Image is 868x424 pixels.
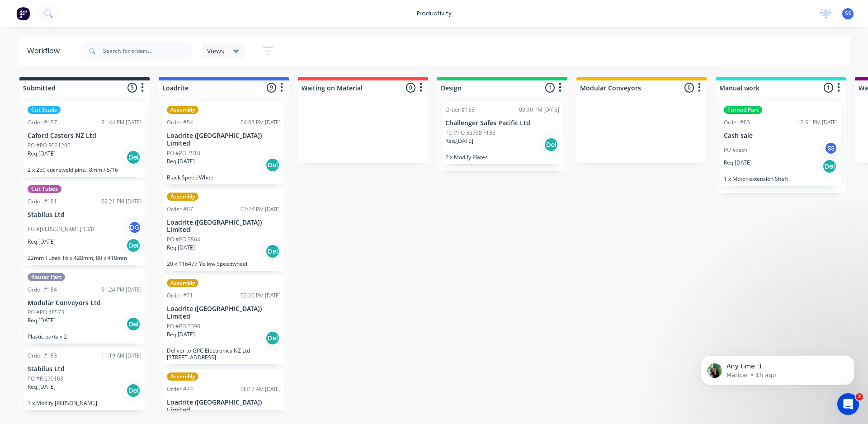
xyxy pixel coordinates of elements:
[519,106,559,114] div: 03:30 PM [DATE]
[241,205,281,213] div: 01:24 PM [DATE]
[724,106,762,114] div: Turned Part
[167,236,200,244] p: PO #PO 3564
[24,102,145,177] div: Cut StudsOrder #15701:44 PM [DATE]Caford Castors NZ LtdPO #PO R021200Req.[DATE]Del2 x 250 cut rew...
[724,146,747,154] p: PO #cash
[167,149,200,157] p: PO #PO 3510
[24,269,145,344] div: Router PartOrder #15401:24 PM [DATE]Modular Conveyors LtdPO #PO 48573Req.[DATE]DelPlastic parts x 2
[167,205,193,213] div: Order #87
[724,118,750,127] div: Order #83
[28,141,71,150] p: PO #PO R021200
[28,238,56,246] p: Req. [DATE]
[28,225,94,233] p: PO #[PERSON_NAME] 13/8
[724,159,752,167] p: Req. [DATE]
[167,132,281,147] p: Loadrite ([GEOGRAPHIC_DATA]) Limited
[797,118,838,127] div: 12:51 PM [DATE]
[24,348,145,410] div: Order #15311:19 AM [DATE]Stabilus LtdPO #R 679163Req.[DATE]Del1 x Modify [PERSON_NAME]
[167,292,193,300] div: Order #71
[445,119,559,127] p: Challenger Safes Pacific Ltd
[687,336,868,400] iframe: Intercom notifications message
[28,375,63,383] p: PO #R 679163
[128,221,142,234] div: DG
[167,106,198,114] div: Assembly
[445,154,559,160] p: 2 x Modify Plates
[101,286,142,294] div: 01:24 PM [DATE]
[265,331,280,345] div: Del
[412,7,456,20] div: productivity
[167,193,198,201] div: Assembly
[167,219,281,234] p: Loadrite ([GEOGRAPHIC_DATA]) Limited
[24,181,145,265] div: Cut TubesOrder #15102:21 PM [DATE]Stabilus LtdPO #[PERSON_NAME] 13/8DGReq.[DATE]Del22mm Tubes 16 ...
[167,260,281,267] p: 20 x 116477 Yellow Speedwheel
[167,330,195,339] p: Req. [DATE]
[28,383,56,391] p: Req. [DATE]
[167,174,281,181] p: Black Speed Wheel
[126,317,141,331] div: Del
[28,299,142,307] p: Modular Conveyors Ltd
[167,157,195,165] p: Req. [DATE]
[28,333,142,340] p: Plastic parts x 2
[265,244,280,259] div: Del
[101,352,142,360] div: 11:19 AM [DATE]
[126,383,141,398] div: Del
[241,118,281,127] div: 04:03 PM [DATE]
[28,308,64,316] p: PO #PO 48573
[167,399,281,414] p: Loadrite ([GEOGRAPHIC_DATA]) Limited
[163,189,284,271] div: AssemblyOrder #8701:24 PM [DATE]Loadrite ([GEOGRAPHIC_DATA]) LimitedPO #PO 3564Req.[DATE]Del20 x ...
[163,102,284,184] div: AssemblyOrder #5404:03 PM [DATE]Loadrite ([GEOGRAPHIC_DATA]) LimitedPO #PO 3510Req.[DATE]DelBlack...
[167,385,193,393] div: Order #44
[27,46,64,57] div: Workflow
[265,158,280,172] div: Del
[28,185,61,193] div: Cut Tubes
[167,118,193,127] div: Order #54
[28,273,65,281] div: Router Part
[101,198,142,206] div: 02:21 PM [DATE]
[445,137,473,145] p: Req. [DATE]
[544,137,558,152] div: Del
[445,129,495,137] p: PO #PO 36738 F133
[445,106,475,114] div: Order #133
[167,279,198,287] div: Assembly
[822,159,837,174] div: Del
[163,275,284,364] div: AssemblyOrder #7102:26 PM [DATE]Loadrite ([GEOGRAPHIC_DATA]) LimitedPO #PO 3398Req.[DATE]DelDeliv...
[845,9,851,18] span: SS
[28,132,142,140] p: Caford Castors NZ Ltd
[28,286,57,294] div: Order #154
[167,322,200,330] p: PO #PO 3398
[724,132,838,140] p: Cash sale
[167,244,195,252] p: Req. [DATE]
[724,175,838,182] p: 1 x Motor extension Shaft
[241,292,281,300] div: 02:26 PM [DATE]
[207,46,224,56] span: Views
[28,400,142,406] p: 1 x Modify [PERSON_NAME]
[28,118,57,127] div: Order #157
[126,150,141,165] div: Del
[167,305,281,320] p: Loadrite ([GEOGRAPHIC_DATA]) Limited
[28,365,142,373] p: Stabilus Ltd
[442,102,563,164] div: Order #13303:30 PM [DATE]Challenger Safes Pacific LtdPO #PO 36738 F133Req.[DATE]Del2 x Modify Plates
[28,106,61,114] div: Cut Studs
[167,347,281,361] p: Deliver to GPC Electronics NZ Ltd [STREET_ADDRESS]
[28,150,56,158] p: Req. [DATE]
[28,166,142,173] p: 2 x 250 cut reweld pins.. 8mm / 5/16
[101,118,142,127] div: 01:44 PM [DATE]
[837,393,859,415] iframe: Intercom live chat
[167,372,198,381] div: Assembly
[28,211,142,219] p: Stabilus Ltd
[28,198,57,206] div: Order #151
[28,352,57,360] div: Order #153
[720,102,841,186] div: Turned PartOrder #8312:51 PM [DATE]Cash salePO #cashSSReq.[DATE]Del1 x Motor extension Shaft
[856,393,863,400] span: 2
[28,254,142,261] p: 22mm Tubes 16 x 428mm, 80 x 418mm
[824,141,838,155] div: SS
[28,316,56,325] p: Req. [DATE]
[241,385,281,393] div: 08:17 AM [DATE]
[16,7,30,20] img: Factory
[103,42,193,60] input: Search for orders...
[126,238,141,253] div: Del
